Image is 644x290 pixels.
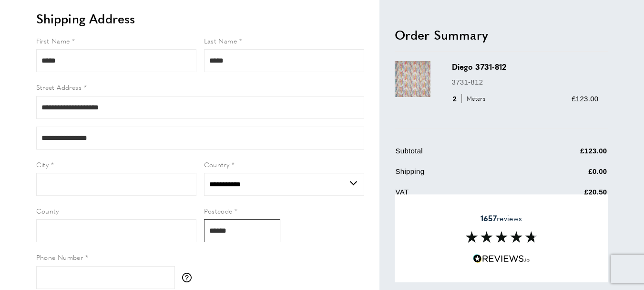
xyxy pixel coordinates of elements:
[452,61,599,72] h3: Diego 3731-812
[572,94,598,102] span: £123.00
[36,36,70,45] span: First Name
[204,206,233,215] span: Postcode
[395,61,430,97] img: Diego 3731-812
[452,93,489,104] div: 2
[204,36,237,45] span: Last Name
[395,26,608,43] h2: Order Summary
[461,94,488,103] span: Meters
[396,165,523,184] td: Shipping
[36,82,82,92] span: Street Address
[480,214,522,223] span: reviews
[524,145,607,163] td: £123.00
[36,252,83,262] span: Phone Number
[36,10,364,27] h2: Shipping Address
[36,206,59,215] span: County
[396,186,523,204] td: VAT
[396,145,523,163] td: Subtotal
[524,165,607,184] td: £0.00
[524,186,607,204] td: £20.50
[466,231,537,243] img: Reviews section
[473,254,530,263] img: Reviews.io 5 stars
[182,273,196,282] button: More information
[452,76,599,87] p: 3731-812
[36,160,49,169] span: City
[204,160,230,169] span: Country
[480,213,497,224] strong: 1657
